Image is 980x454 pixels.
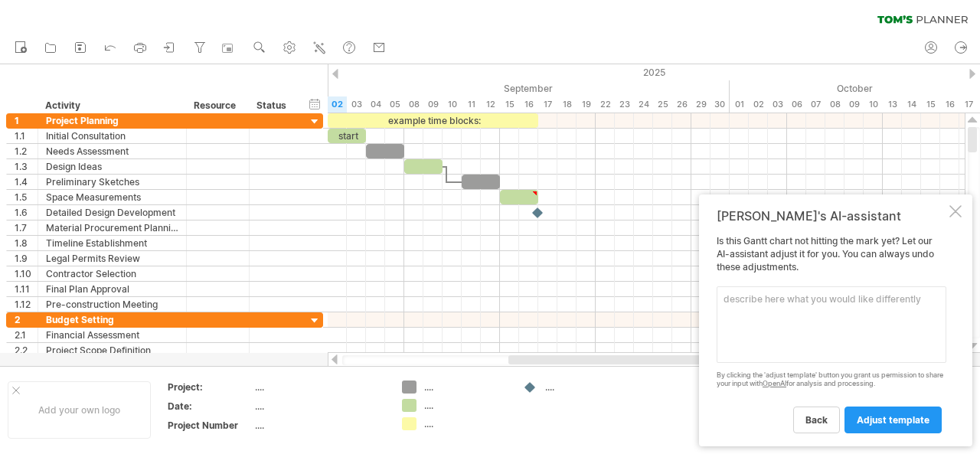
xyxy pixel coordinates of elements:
div: [PERSON_NAME]'s AI-assistant [717,208,946,224]
div: 2 [15,312,38,327]
div: Friday, 10 October 2025 [864,96,883,113]
div: 1.1 [15,129,38,143]
span: adjust template [857,414,929,426]
a: adjust template [844,407,942,433]
div: Tuesday, 2 September 2025 [328,96,347,113]
div: Thursday, 18 September 2025 [557,96,577,113]
div: Final Plan Approval [46,282,178,296]
div: Design Ideas [46,159,178,174]
div: Tuesday, 9 September 2025 [423,96,443,113]
div: Tuesday, 16 September 2025 [519,96,538,113]
div: Status [256,98,290,113]
div: Financial Assessment [46,328,178,342]
div: Timeline Establishment [46,236,178,250]
div: Monday, 8 September 2025 [404,96,423,113]
div: Pre-construction Meeting [46,297,178,312]
div: Project Number [168,419,252,432]
div: Friday, 12 September 2025 [481,96,500,113]
div: .... [255,381,384,394]
div: .... [424,381,508,394]
div: Project: [168,381,252,394]
div: Monday, 29 September 2025 [691,96,710,113]
div: .... [255,419,384,432]
div: Thursday, 16 October 2025 [940,96,959,113]
div: 1.4 [15,175,38,189]
a: back [793,407,840,433]
div: Wednesday, 17 September 2025 [538,96,557,113]
div: Friday, 26 September 2025 [672,96,691,113]
div: Wednesday, 10 September 2025 [443,96,462,113]
div: 1.5 [15,190,38,204]
div: Friday, 17 October 2025 [959,96,978,113]
span: back [805,414,828,426]
div: Material Procurement Planning [46,220,178,235]
div: Needs Assessment [46,144,178,158]
div: Thursday, 2 October 2025 [749,96,768,113]
div: Add your own logo [8,381,151,439]
div: Tuesday, 7 October 2025 [806,96,825,113]
div: Detailed Design Development [46,205,178,220]
div: Project Scope Definition [46,343,178,358]
div: 1.12 [15,297,38,312]
div: Wednesday, 15 October 2025 [921,96,940,113]
div: 1.10 [15,266,38,281]
div: Preliminary Sketches [46,175,178,189]
div: Thursday, 9 October 2025 [844,96,864,113]
div: Wednesday, 3 September 2025 [347,96,366,113]
div: Is this Gantt chart not hitting the mark yet? Let our AI-assistant adjust it for you. You can alw... [717,235,946,433]
div: Monday, 22 September 2025 [596,96,615,113]
div: Project Planning [46,113,178,128]
div: 1 [15,113,38,128]
div: Tuesday, 30 September 2025 [710,96,730,113]
div: 1.8 [15,236,38,250]
div: 1.3 [15,159,38,174]
div: Wednesday, 24 September 2025 [634,96,653,113]
div: Tuesday, 23 September 2025 [615,96,634,113]
div: Friday, 3 October 2025 [768,96,787,113]
a: OpenAI [763,379,786,387]
div: Monday, 6 October 2025 [787,96,806,113]
div: Monday, 13 October 2025 [883,96,902,113]
div: 2.2 [15,343,38,358]
div: 2.1 [15,328,38,342]
div: Contractor Selection [46,266,178,281]
div: .... [424,399,508,412]
div: .... [424,417,508,430]
div: 1.11 [15,282,38,296]
div: Space Measurements [46,190,178,204]
div: Monday, 15 September 2025 [500,96,519,113]
div: Resource [194,98,240,113]
div: Date: [168,400,252,413]
div: 1.7 [15,220,38,235]
div: By clicking the 'adjust template' button you grant us permission to share your input with for ana... [717,371,946,388]
div: Tuesday, 14 October 2025 [902,96,921,113]
div: Legal Permits Review [46,251,178,266]
div: Thursday, 4 September 2025 [366,96,385,113]
div: Thursday, 11 September 2025 [462,96,481,113]
div: Initial Consultation [46,129,178,143]
div: Wednesday, 8 October 2025 [825,96,844,113]
div: example time blocks: [328,113,538,128]
div: September 2025 [309,80,730,96]
div: Wednesday, 1 October 2025 [730,96,749,113]
div: 1.6 [15,205,38,220]
div: Thursday, 25 September 2025 [653,96,672,113]
div: Friday, 19 September 2025 [577,96,596,113]
div: Activity [45,98,178,113]
div: start [328,129,366,143]
div: Friday, 5 September 2025 [385,96,404,113]
div: 1.2 [15,144,38,158]
div: Budget Setting [46,312,178,327]
div: .... [545,381,629,394]
div: .... [255,400,384,413]
div: 1.9 [15,251,38,266]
